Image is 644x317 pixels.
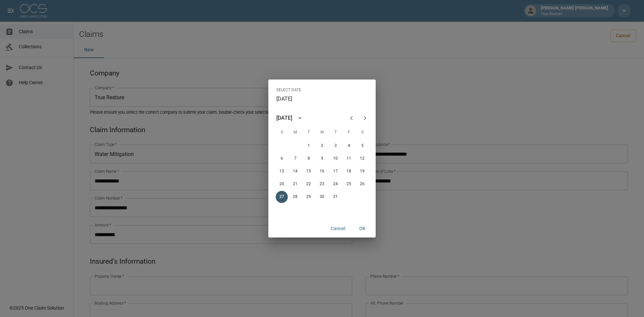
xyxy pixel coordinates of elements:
button: 7 [289,153,301,165]
button: 13 [276,165,288,177]
button: Cancel [327,222,349,235]
button: 30 [316,191,328,203]
button: 12 [356,153,368,165]
button: 22 [303,178,315,190]
button: 25 [343,178,355,190]
button: 28 [289,191,301,203]
span: Sunday [276,126,288,139]
span: Friday [343,126,355,139]
button: 4 [343,140,355,152]
button: 11 [343,153,355,165]
button: 17 [329,165,341,177]
button: 10 [329,153,341,165]
button: 14 [289,165,301,177]
button: 2 [316,140,328,152]
span: Select date [276,85,301,96]
button: 15 [303,165,315,177]
button: 9 [316,153,328,165]
span: Thursday [329,126,341,139]
span: Saturday [356,126,368,139]
button: OK [352,222,373,235]
div: [DATE] [276,114,292,122]
button: 23 [316,178,328,190]
button: 19 [356,165,368,177]
button: 8 [303,153,315,165]
button: calendar view is open, switch to year view [294,112,306,124]
span: Tuesday [303,126,315,139]
button: 18 [343,165,355,177]
button: Next month [358,111,372,125]
button: 3 [329,140,341,152]
button: 31 [329,191,341,203]
button: 5 [356,140,368,152]
button: 24 [329,178,341,190]
span: Wednesday [316,126,328,139]
button: 1 [303,140,315,152]
button: 6 [276,153,288,165]
button: 20 [276,178,288,190]
button: 29 [303,191,315,203]
button: 16 [316,165,328,177]
button: 21 [289,178,301,190]
button: 26 [356,178,368,190]
span: Monday [289,126,301,139]
h4: [DATE] [276,96,292,102]
button: 27 [276,191,288,203]
button: Previous month [345,111,358,125]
